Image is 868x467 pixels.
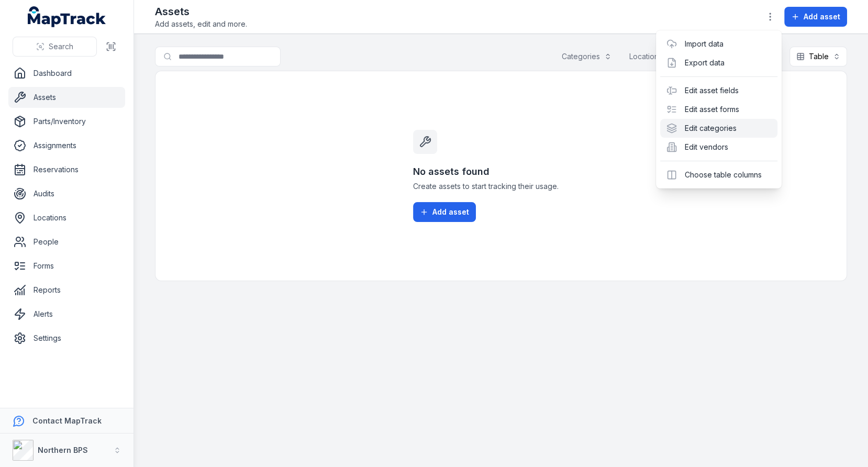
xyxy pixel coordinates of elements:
[660,138,777,157] div: Edit vendors
[660,53,777,72] div: Export data
[660,165,777,184] div: Choose table columns
[684,39,723,49] a: Import data
[660,100,777,119] div: Edit asset forms
[660,81,777,100] div: Edit asset fields
[660,119,777,138] div: Edit categories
